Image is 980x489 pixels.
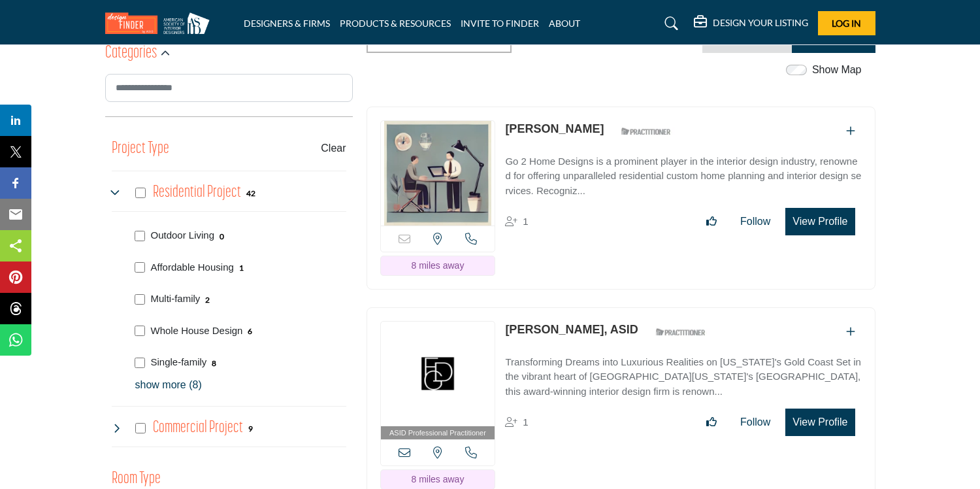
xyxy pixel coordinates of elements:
div: 1 Results For Affordable Housing [239,261,244,273]
p: Single-family: Private, stand-alone houses [151,355,207,370]
img: Site Logo [105,12,216,34]
h2: Categories [105,42,157,65]
p: Joseph Fava, ASID [505,321,638,339]
a: Add To List [846,126,855,137]
img: Suzan Foy [381,121,495,226]
a: INVITE TO FINDER [461,18,539,29]
div: 9 Results For Commercial Project [248,422,253,434]
h5: DESIGN YOUR LISTING [713,17,808,29]
button: Like listing [698,209,725,235]
p: Affordable Housing: Inexpensive, efficient home spaces [151,260,234,275]
button: View Profile [785,208,855,235]
a: Transforming Dreams into Luxurious Realities on [US_STATE]'s Gold Coast Set in the vibrant heart ... [505,347,861,399]
input: Select Whole House Design checkbox [135,326,145,336]
img: ASID Qualified Practitioners Badge Icon [616,124,675,140]
p: show more (8) [135,377,346,393]
button: View Profile [785,409,855,436]
b: 1 [239,263,244,273]
img: ASID Qualified Practitioners Badge Icon [651,324,710,341]
a: ASID Professional Practitioner [381,322,495,440]
buton: Clear [321,141,346,156]
span: 1 [523,416,528,428]
h4: Residential Project: Types of projects range from simple residential renovations to highly comple... [153,181,241,204]
b: 9 [248,424,253,433]
input: Select Outdoor Living checkbox [135,231,145,241]
a: [PERSON_NAME] [505,122,604,135]
input: Select Single-family checkbox [135,358,145,368]
b: 2 [205,295,210,305]
div: 8 Results For Single-family [212,357,216,369]
div: 42 Results For Residential Project [246,187,255,199]
input: Select Commercial Project checkbox [135,423,146,433]
div: 0 Results For Outdoor Living [220,230,224,242]
p: Whole House Design: Whole House Design [151,324,243,339]
button: Follow [732,409,779,435]
b: 8 [212,359,216,368]
div: DESIGN YOUR LISTING [694,16,808,31]
input: Select Residential Project checkbox [135,188,146,198]
div: 2 Results For Multi-family [205,294,210,305]
b: 0 [220,232,224,241]
p: Outdoor Living: Outdoor Living [151,228,215,243]
p: Transforming Dreams into Luxurious Realities on [US_STATE]'s Gold Coast Set in the vibrant heart ... [505,355,861,399]
div: Followers [505,414,528,430]
a: Search [652,13,687,34]
span: 1 [523,216,528,227]
b: 6 [248,327,252,336]
p: Go 2 Home Designs is a prominent player in the interior design industry, renowned for offering un... [505,154,861,199]
input: Search Category [105,74,353,102]
b: 42 [246,189,255,198]
h4: Commercial Project: Involve the design, construction, or renovation of spaces used for business p... [153,416,243,439]
p: Suzan Foy [505,120,604,138]
button: Like listing [698,409,725,435]
div: Followers [505,214,528,229]
span: 8 miles away [411,474,464,484]
input: Select Multi-family checkbox [135,294,145,305]
span: Log In [832,18,861,29]
a: Add To List [846,326,855,337]
span: ASID Professional Practitioner [389,428,486,439]
button: Follow [732,209,779,235]
button: Log In [818,11,875,35]
div: 6 Results For Whole House Design [248,325,252,337]
span: 8 miles away [411,260,464,271]
img: Joseph Fava, ASID [381,322,495,426]
a: Go 2 Home Designs is a prominent player in the interior design industry, renowned for offering un... [505,146,861,199]
a: [PERSON_NAME], ASID [505,323,638,336]
a: PRODUCTS & RESOURCES [340,18,451,29]
input: Select Affordable Housing checkbox [135,262,145,273]
button: Project Type [112,137,169,161]
a: ABOUT [549,18,580,29]
a: DESIGNERS & FIRMS [244,18,330,29]
p: Multi-family: Apartments, condos, co-housing [151,292,201,307]
label: Show Map [812,62,862,78]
